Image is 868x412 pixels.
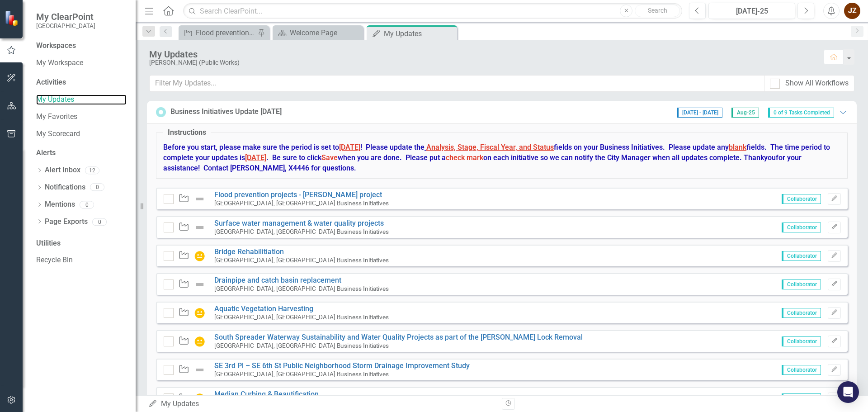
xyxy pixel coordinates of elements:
strong: Before you start, please make sure the period is set to ! Please update the fields on your Busine... [163,143,830,172]
div: Open Intercom Messenger [837,381,859,403]
a: My Scorecard [36,129,127,139]
img: ClearPoint Strategy [5,10,20,26]
button: JZ [844,3,860,19]
small: [GEOGRAPHIC_DATA], [GEOGRAPHIC_DATA] Business Initiatives [214,370,389,378]
span: [DATE] [339,143,360,152]
div: 0 [90,184,104,191]
span: Collaborator [782,365,821,375]
div: Alerts [36,148,127,158]
a: Notifications [45,182,85,193]
a: Aquatic Vegetation Harvesting [214,304,313,313]
span: Collaborator [782,279,821,289]
div: Utilities [36,238,127,249]
div: My Updates [384,28,455,39]
small: [GEOGRAPHIC_DATA], [GEOGRAPHIC_DATA] Business Initiatives [214,256,389,264]
a: Median Curbing & Beautification [214,390,319,398]
div: Workspaces [36,41,76,51]
span: Analysis, Stage, Fiscal Year, and Status [426,143,554,152]
span: you [764,153,776,162]
div: Flood prevention projects - [PERSON_NAME] project [196,27,255,38]
span: Collaborator [782,194,821,204]
span: Collaborator [782,336,821,346]
div: Activities [36,77,127,88]
span: My ClearPoint [36,11,95,22]
a: SE 3rd Pl – SE 6th St Public Neighborhood Storm Drainage Improvement Study [214,361,470,370]
span: Save [321,153,338,162]
small: [GEOGRAPHIC_DATA], [GEOGRAPHIC_DATA] Business Initiatives [214,285,389,292]
small: [GEOGRAPHIC_DATA] [36,22,95,29]
span: check mark [446,153,483,162]
div: Business Initiatives Update [DATE] [170,107,282,117]
input: Search ClearPoint... [183,3,682,19]
img: Not Defined [194,365,205,375]
a: Mentions [45,199,75,210]
span: Collaborator [782,308,821,318]
div: 0 [80,201,94,208]
small: [GEOGRAPHIC_DATA], [GEOGRAPHIC_DATA] Business Initiatives [214,199,389,207]
img: In Progress [194,336,205,347]
img: In Progress [194,251,205,261]
a: Surface water management & water quality projects [214,219,384,227]
a: Alert Inbox [45,165,80,175]
div: [PERSON_NAME] (Public Works) [149,59,815,66]
img: In Progress [194,393,205,404]
div: 0 [92,218,107,226]
div: My Updates [149,49,815,59]
img: Not Defined [194,279,205,290]
a: Drainpipe and catch basin replacement [214,276,341,284]
legend: Instructions [163,128,211,138]
input: Filter My Updates... [149,75,764,92]
img: In Progress [194,308,205,318]
a: Recycle Bin [36,255,127,265]
div: 12 [85,166,99,174]
a: South Spreader Waterway Sustainability and Water Quality Projects as part of the [PERSON_NAME] Lo... [214,333,583,341]
a: Flood prevention projects - [PERSON_NAME] project [181,27,255,38]
img: Not Defined [194,222,205,233]
a: My Favorites [36,112,127,122]
button: [DATE]-25 [708,3,795,19]
a: My Updates [36,95,127,105]
a: My Workspace [36,58,127,68]
span: blank [729,143,746,152]
a: Welcome Page [275,27,361,38]
span: Collaborator [782,393,821,403]
a: Flood prevention projects - [PERSON_NAME] project [214,190,382,199]
small: [GEOGRAPHIC_DATA], [GEOGRAPHIC_DATA] Business Initiatives [214,342,389,349]
span: [DATE] - [DATE] [677,108,722,118]
div: Welcome Page [290,27,361,38]
a: Page Exports [45,217,88,227]
span: Collaborator [782,223,821,232]
span: 0 of 9 Tasks Completed [768,108,834,118]
button: Search [635,5,680,17]
span: [DATE] [245,153,266,162]
div: [DATE]-25 [712,6,792,17]
small: [GEOGRAPHIC_DATA], [GEOGRAPHIC_DATA] Business Initiatives [214,313,389,321]
span: Search [648,7,667,14]
span: Collaborator [782,251,821,261]
div: My Updates [148,399,495,409]
img: Not Defined [194,194,205,204]
div: Show All Workflows [785,78,849,89]
a: Bridge Rehabilitiation [214,247,284,256]
span: Aug-25 [731,108,759,118]
small: [GEOGRAPHIC_DATA], [GEOGRAPHIC_DATA] Business Initiatives [214,228,389,235]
